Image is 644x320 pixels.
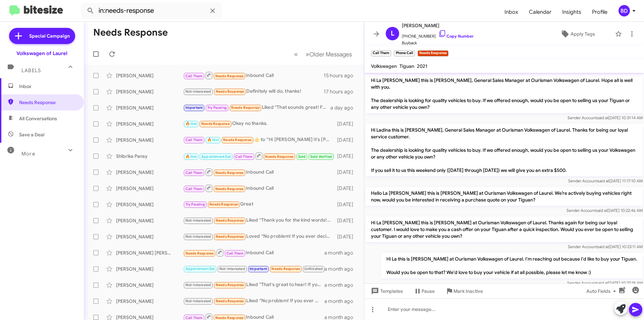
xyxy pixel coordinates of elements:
[324,266,359,272] div: a month ago
[334,185,359,192] div: [DATE]
[185,202,205,207] span: Try Pausing
[619,5,630,16] div: BD
[216,218,244,223] span: Needs Response
[116,266,183,272] div: [PERSON_NAME]
[371,63,397,69] span: Volkswagen
[290,47,302,61] button: Previous
[207,105,227,110] span: Try Pausing
[219,267,245,271] span: Not-Interested
[116,298,183,305] div: [PERSON_NAME]
[9,28,75,44] a: Special Campaign
[185,267,215,271] span: Appointment Set
[394,50,415,56] small: Phone Call
[183,184,334,192] div: Inbound Call
[116,88,183,95] div: [PERSON_NAME]
[371,50,391,56] small: Call Them
[231,105,260,110] span: Needs Response
[391,28,394,39] span: L
[418,50,448,56] small: Needs Response
[334,217,359,224] div: [DATE]
[364,285,408,297] button: Templates
[524,2,557,22] a: Calendar
[201,154,231,159] span: Appointment Set
[402,21,474,30] span: [PERSON_NAME]
[324,249,359,256] div: a month ago
[334,137,359,143] div: [DATE]
[294,50,298,58] span: «
[250,267,267,271] span: Important
[568,178,643,183] span: Sender Account [DATE] 11:17:10 AM
[310,154,332,159] span: Sold Verified
[587,2,613,22] a: Profile
[290,47,356,61] nav: Page navigation example
[440,285,488,297] button: Mark Inactive
[453,285,483,297] span: Mark Inactive
[568,244,643,249] span: Sender Account [DATE] 10:23:11 AM
[216,299,244,303] span: Needs Response
[185,283,211,287] span: Not-Interested
[185,187,203,191] span: Call Them
[116,121,183,127] div: [PERSON_NAME]
[334,153,359,159] div: [DATE]
[334,201,359,208] div: [DATE]
[304,267,323,271] span: Unfinished
[324,282,359,288] div: a month ago
[116,201,183,208] div: [PERSON_NAME]
[185,105,203,110] span: Important
[324,88,359,95] div: 17 hours ago
[185,171,203,175] span: Call Them
[185,154,197,159] span: 🔥 Hot
[324,72,359,79] div: 15 hours ago
[215,187,244,191] span: Needs Response
[81,3,222,19] input: Search
[183,71,324,80] div: Inbound Call
[306,50,309,58] span: »
[21,67,41,74] span: Labels
[366,187,643,206] p: Hello La [PERSON_NAME] this is [PERSON_NAME] at Ourisman Volkswagen of Laurel. We’re actively buy...
[557,2,587,22] a: Insights
[185,218,211,223] span: Not-Interested
[116,249,183,256] div: [PERSON_NAME] [PERSON_NAME]
[183,200,334,208] div: Great
[185,234,211,239] span: Not-Interested
[597,178,609,183] span: said at
[116,217,183,224] div: [PERSON_NAME]
[597,244,609,249] span: said at
[366,74,643,113] p: Hi La [PERSON_NAME] this is [PERSON_NAME], General Sales Manager at Ourisman Volkswagen of Laurel...
[226,251,244,256] span: Call Them
[271,267,300,271] span: Needs Response
[402,40,474,46] span: Buyback
[185,299,211,303] span: Not-Interested
[116,185,183,192] div: [PERSON_NAME]
[116,169,183,176] div: [PERSON_NAME]
[183,88,324,95] div: Definitely will do, thanks!
[366,124,643,176] p: Hi Ladina this is [PERSON_NAME], General Sales Manager at Ourisman Volkswagen of Laurel. Thanks f...
[185,74,203,78] span: Call Them
[19,131,44,138] span: Save a Deal
[183,233,334,240] div: Loved “No problem! If you ever decide to sell your vehicle in the future, feel free to reach out....
[185,251,214,256] span: Needs Response
[265,154,293,159] span: Needs Response
[215,171,244,175] span: Needs Response
[183,248,324,257] div: Inbound Call
[438,34,474,39] a: Copy Number
[309,51,352,58] span: Older Messages
[216,89,244,94] span: Needs Response
[116,233,183,240] div: [PERSON_NAME]
[381,253,643,278] p: Hi La this is [PERSON_NAME] at Ourisman Volkswagen of Laurel. I'm reaching out because I'd like t...
[408,285,440,297] button: Pause
[596,280,608,285] span: said at
[417,63,427,69] span: 2021
[19,99,76,106] span: Needs Response
[586,285,619,297] span: Auto Fields
[19,115,57,122] span: All Conversations
[499,2,524,22] span: Inbox
[183,168,334,176] div: Inbound Call
[370,285,403,297] span: Templates
[183,152,334,160] div: Inbound Call
[324,298,359,305] div: a month ago
[571,28,595,40] span: Apply Tags
[215,316,244,320] span: Needs Response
